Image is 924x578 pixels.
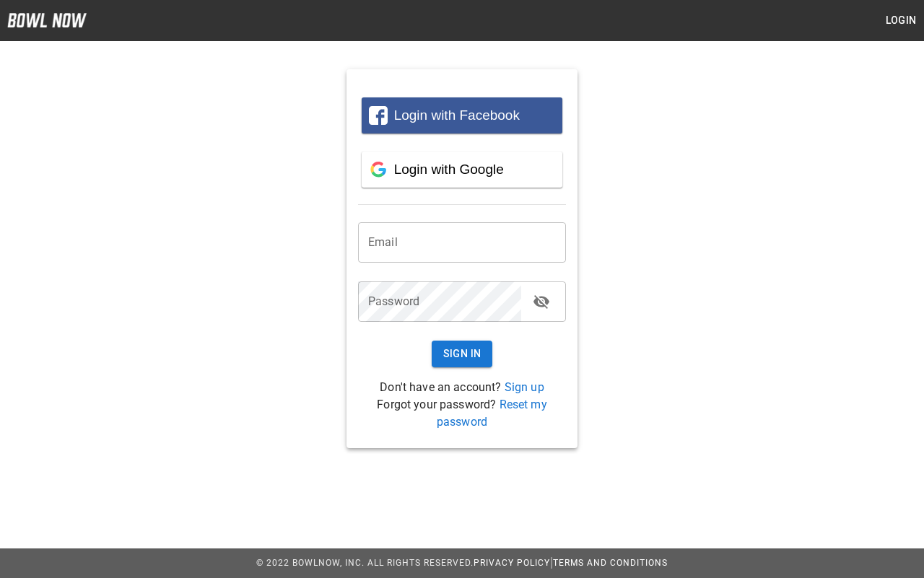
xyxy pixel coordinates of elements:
[553,558,668,568] a: Terms and Conditions
[7,13,87,27] img: logo
[358,396,566,431] p: Forgot your password?
[505,380,544,394] a: Sign up
[474,558,550,568] a: Privacy Policy
[256,558,474,568] span: © 2022 BowlNow, Inc. All Rights Reserved.
[362,152,562,188] button: Login with Google
[878,7,924,34] button: Login
[437,398,547,429] a: Reset my password
[394,108,520,123] span: Login with Facebook
[527,287,556,316] button: toggle password visibility
[358,379,566,396] p: Don't have an account?
[432,341,493,367] button: Sign In
[394,162,504,177] span: Login with Google
[362,97,562,133] button: Login with Facebook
